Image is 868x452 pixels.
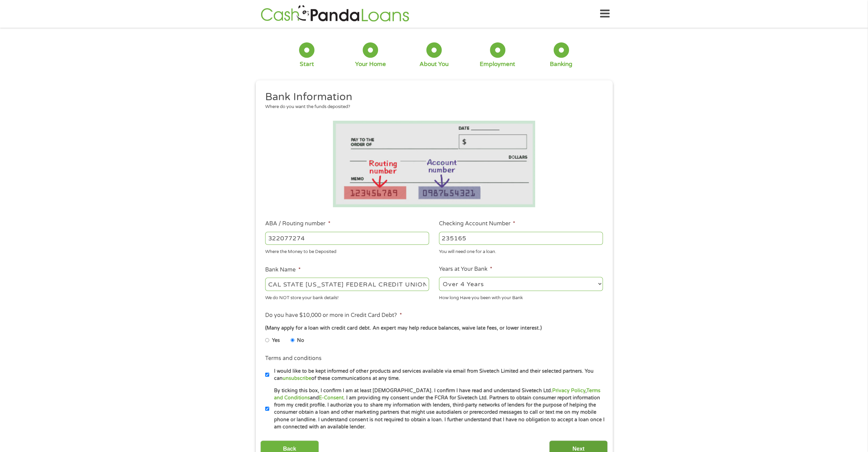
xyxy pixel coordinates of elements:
[355,61,386,68] div: Your Home
[550,61,572,68] div: Banking
[333,121,535,207] img: Routing number location
[552,388,585,394] a: Privacy Policy
[265,312,402,319] label: Do you have $10,000 or more in Credit Card Debt?
[265,324,603,332] div: (Many apply for a loan with credit card debt. An expert may help reduce balances, waive late fees...
[439,232,603,245] input: 345634636
[265,355,322,362] label: Terms and conditions
[283,375,311,381] a: unsubscribe
[265,292,429,301] div: We do NOT store your bank details!
[480,61,515,68] div: Employment
[300,61,314,68] div: Start
[297,337,304,344] label: No
[439,292,603,301] div: How long Have you been with your Bank
[269,387,605,431] label: By ticking this box, I confirm I am at least [DEMOGRAPHIC_DATA]. I confirm I have read and unders...
[439,266,492,273] label: Years at Your Bank
[439,220,515,227] label: Checking Account Number
[265,232,429,245] input: 263177916
[272,337,280,344] label: Yes
[269,368,605,382] label: I would like to be kept informed of other products and services available via email from Sivetech...
[265,104,598,110] div: Where do you want the funds deposited?
[265,220,330,227] label: ABA / Routing number
[265,266,300,274] label: Bank Name
[419,61,449,68] div: About You
[439,246,603,255] div: You will need one for a loan.
[265,90,598,104] h2: Bank Information
[265,246,429,255] div: Where the Money to be Deposited
[274,388,600,401] a: Terms and Conditions
[319,395,344,401] a: E-Consent
[259,4,411,24] img: GetLoanNow Logo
